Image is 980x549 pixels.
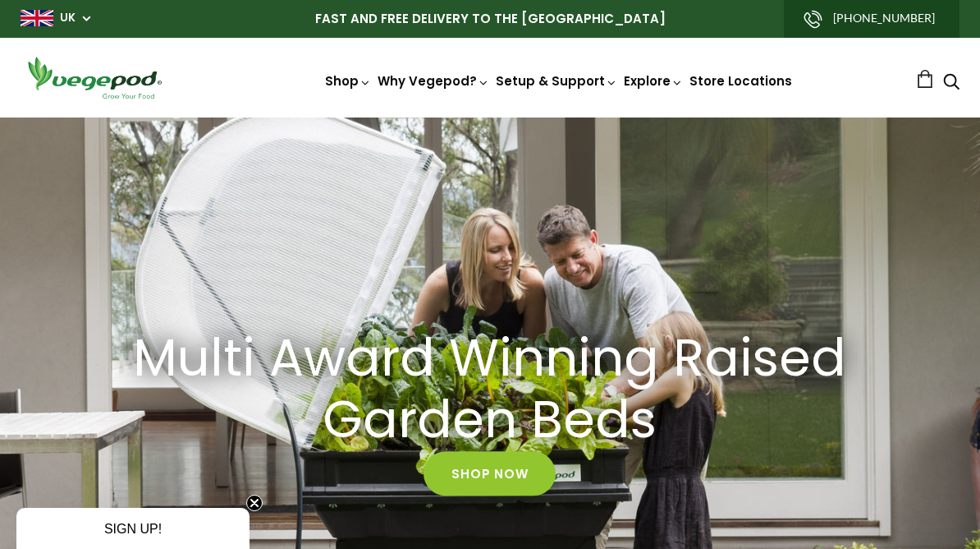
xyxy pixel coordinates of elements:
a: Search [943,75,959,92]
h2: Multi Award Winning Raised Garden Beds [121,328,859,451]
a: Shop Now [424,451,556,496]
a: Explore [624,72,683,90]
button: Close teaser [246,495,263,511]
a: Multi Award Winning Raised Garden Beds [94,328,886,451]
a: Setup & Support [496,72,617,90]
div: SIGN UP!Close teaser [16,508,250,549]
span: SIGN UP! [104,522,162,536]
img: gb_large.png [21,10,53,26]
a: Store Locations [689,72,792,90]
a: Shop [325,72,371,90]
a: Why Vegepod? [378,72,489,90]
a: UK [60,10,76,26]
img: Vegepod [21,54,168,101]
